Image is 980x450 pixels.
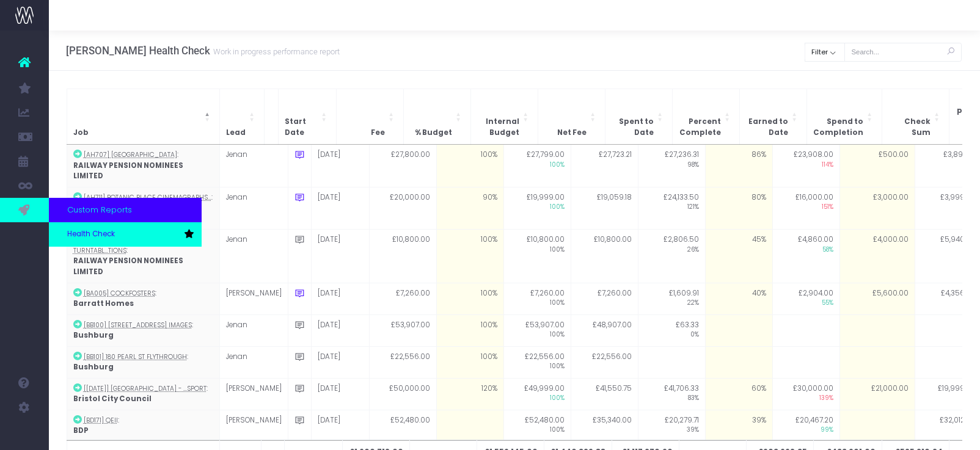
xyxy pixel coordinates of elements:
[67,204,132,216] span: Custom Reports
[503,410,571,441] td: £52,480.00
[638,187,705,230] td: £24,133.50
[219,187,288,230] td: Jenan
[67,89,219,144] th: Job: Activate to invert sorting: Activate to invert sorting
[67,410,219,441] td: :
[571,378,638,410] td: £41,550.75
[772,230,839,283] td: £4,860.00
[503,283,571,314] td: £7,260.00
[612,117,654,138] span: Spent to Date
[571,314,638,346] td: £48,907.00
[571,410,638,441] td: £35,340.00
[436,145,503,187] td: 100%
[638,145,705,187] td: £27,236.31
[436,346,503,378] td: 100%
[839,230,915,283] td: £4,000.00
[510,245,565,255] span: 100%
[369,410,436,441] td: £52,480.00
[226,128,246,139] span: Lead
[84,384,207,393] abbr: [BC100] Bristol City Centre - Transport
[369,346,436,378] td: £22,556.00
[645,203,699,212] span: 121%
[210,45,340,57] small: Work in progress performance report
[311,230,369,283] td: [DATE]
[219,346,288,378] td: Jenan
[436,283,503,314] td: 100%
[503,378,571,410] td: £49,999.00
[739,89,806,144] th: Earned to Date: Activate to sort: Activate to sort
[772,410,839,441] td: £20,467.20
[219,283,288,314] td: [PERSON_NAME]
[839,187,915,230] td: £3,000.00
[772,283,839,314] td: £2,904.00
[73,256,183,277] strong: RAILWAY PENSION NOMINEES LIMITED
[510,362,565,371] span: 100%
[311,145,369,187] td: [DATE]
[882,89,949,144] th: Check Sum: Activate to sort: Activate to sort
[73,362,114,372] strong: Bushburg
[73,235,158,255] abbr: [AH712] Botanic Place Turntable Animations
[67,283,219,314] td: :
[84,150,177,159] abbr: [AH707] Botanic Place
[510,203,565,212] span: 100%
[571,187,638,230] td: £19,059.18
[73,394,152,404] strong: Bristol City Council
[571,346,638,378] td: £22,556.00
[839,145,915,187] td: £500.00
[369,314,436,346] td: £53,907.00
[219,230,288,283] td: Jenan
[705,378,772,410] td: 60%
[369,283,436,314] td: £7,260.00
[477,117,519,138] span: Internal Budget
[645,161,699,170] span: 98%
[415,128,452,139] span: % Budget
[503,145,571,187] td: £27,799.00
[73,330,114,340] strong: Bushburg
[839,378,915,410] td: £21,000.00
[219,410,288,441] td: [PERSON_NAME]
[805,43,845,62] button: Filter
[705,187,772,230] td: 80%
[779,299,833,308] span: 55%
[436,314,503,346] td: 100%
[84,289,155,298] abbr: [BA005] Cockfosters
[84,352,187,361] abbr: [BB101] 180 Pearl St Flythrough
[503,230,571,283] td: £10,800.00
[371,128,385,139] span: Fee
[779,426,833,435] span: 99%
[369,378,436,410] td: £50,000.00
[510,299,565,308] span: 100%
[219,314,288,346] td: Jenan
[779,394,833,403] span: 139%
[73,161,183,181] strong: RAILWAY PENSION NOMINEES LIMITED
[470,89,538,144] th: Internal Budget: Activate to sort: Activate to sort
[15,426,34,444] img: images/default_profile_image.png
[73,128,89,139] span: Job
[772,378,839,410] td: £30,000.00
[813,117,863,138] span: Spend to Completion
[806,89,882,144] th: Spend to Completion: Activate to sort: Activate to sort
[705,283,772,314] td: 40%
[638,314,705,346] td: £63.33
[84,321,192,330] abbr: [BB100] 180 Pearl St Images
[503,346,571,378] td: £22,556.00
[311,410,369,441] td: [DATE]
[311,346,369,378] td: [DATE]
[369,187,436,230] td: £20,000.00
[645,426,699,435] span: 39%
[571,145,638,187] td: £27,723.21
[779,161,833,170] span: 114%
[645,330,699,339] span: 0%
[638,410,705,441] td: £20,279.71
[638,378,705,410] td: £41,706.33
[638,230,705,283] td: £2,806.50
[73,426,89,435] strong: BDP
[436,187,503,230] td: 90%
[888,117,931,138] span: Check Sum
[510,394,565,403] span: 100%
[67,229,115,240] span: Health Check
[645,394,699,403] span: 83%
[278,89,336,144] th: Start Date: Activate to sort: Activate to sort
[503,314,571,346] td: £53,907.00
[311,314,369,346] td: [DATE]
[403,89,470,144] th: % Budget: Activate to sort: Activate to sort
